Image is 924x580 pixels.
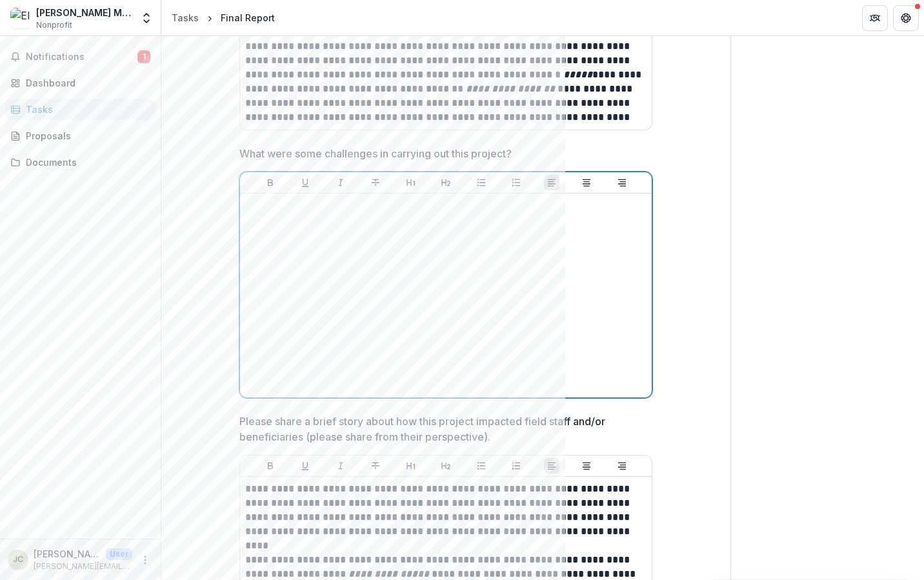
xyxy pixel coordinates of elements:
button: Heading 2 [438,175,454,190]
p: [PERSON_NAME] [34,547,101,561]
button: Align Left [544,175,559,190]
button: Get Help [893,5,919,31]
button: More [137,552,153,568]
button: Heading 1 [403,458,419,474]
button: Underline [297,175,313,190]
nav: breadcrumb [166,8,280,27]
button: Align Right [614,458,630,474]
div: [PERSON_NAME] Ministries [36,6,132,19]
a: Dashboard [5,72,156,94]
button: Notifications1 [5,46,156,67]
button: Ordered List [508,458,524,474]
div: Documents [26,155,145,169]
span: Notifications [26,52,137,63]
button: Underline [297,458,313,474]
button: Ordered List [508,175,524,190]
button: Heading 1 [403,175,419,190]
div: Tasks [26,103,145,116]
p: User [106,548,132,560]
button: Align Left [544,458,559,474]
button: Align Center [579,175,594,190]
div: Dashboard [26,76,145,90]
a: Tasks [5,99,156,120]
p: Please share a brief story about how this project impacted field staff and/or beneficiaries (plea... [239,414,645,445]
div: Proposals [26,129,145,143]
button: Italicize [333,175,348,190]
div: Tasks [172,11,199,25]
button: Bullet List [474,175,489,190]
span: 1 [137,50,150,63]
button: Bold [263,458,278,474]
p: [PERSON_NAME][EMAIL_ADDRESS][PERSON_NAME][DOMAIN_NAME] [34,561,132,572]
button: Align Center [579,458,594,474]
button: Bullet List [474,458,489,474]
span: Nonprofit [36,19,72,31]
button: Align Right [614,175,630,190]
button: Partners [862,5,888,31]
a: Documents [5,152,156,173]
button: Open entity switcher [137,5,156,31]
a: Proposals [5,125,156,146]
button: Strike [368,175,383,190]
button: Italicize [333,458,348,474]
img: Elam Ministries [10,8,31,28]
a: Tasks [166,8,204,27]
button: Heading 2 [438,458,454,474]
div: Joe Connor [13,555,23,564]
div: Final Report [221,11,275,25]
button: Strike [368,458,383,474]
button: Bold [263,175,278,190]
p: What were some challenges in carrying out this project? [239,146,512,161]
